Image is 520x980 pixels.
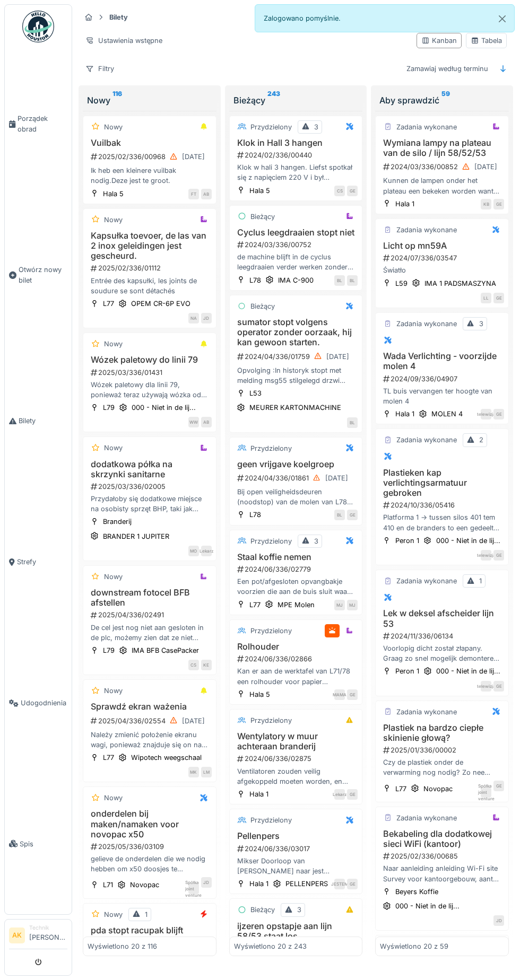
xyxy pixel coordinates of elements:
[88,942,157,950] font: Wyświetlono 20 z 116
[203,191,209,197] font: AB
[496,918,502,923] font: JD
[391,632,453,640] font: 2024/11/336/06134
[103,518,132,526] font: Branderij
[325,474,348,482] font: [DATE]
[383,137,491,158] font: Wymiana lampy na plateau van de silo / lijn 58/52/53
[185,880,202,898] font: Spółka joint venture
[436,537,500,545] font: 000 - Niet in de lij...
[245,241,311,249] font: 2024/03/336/00752
[29,924,49,931] font: Technik
[396,814,457,822] font: Zadania wykonane
[237,227,354,238] font: Cyclus leegdraaien stopt niet
[496,783,502,789] font: GE
[395,888,438,896] font: Beyers Koffie
[250,302,275,310] font: Bieżący
[21,699,66,707] font: Udogodnienia
[98,369,162,377] font: 2025/03/336/01431
[237,641,279,652] font: Rolhouder
[379,95,439,106] font: Aby sprawdzić
[245,353,310,361] font: 2024/04/336/01759
[203,769,210,775] font: LM
[250,716,292,724] font: Przydzielony
[233,95,265,106] font: Bieżący
[395,902,460,910] font: 000 - Niet in de lij...
[333,692,346,697] font: MAMA
[237,317,352,347] font: sumator stopt volgens operator zonder oorzaak, hij kan gewoon starten.
[103,532,169,540] font: BRANDER 1 JUPITER
[297,906,301,914] font: 3
[350,792,356,797] font: GE
[250,444,292,452] font: Przydzielony
[331,881,348,887] font: JESTEM
[395,410,414,418] font: Hala 1
[237,163,352,212] font: Klok w hali 3 hangen. Liefst spotkał się z napięciem 220 V i był podłączony do sieci LAN. PS. enk...
[191,191,196,197] font: FT
[383,828,492,849] font: Bekabeling dla dodatkowej sieci WiFi (kantoor)
[380,942,448,950] font: Wyświetlono 20 z 59
[383,467,467,498] font: Plastieken kap verlichtingsarmatuur gebroken
[237,731,318,751] font: Wentylatory w muur achteraan branderij
[91,587,190,608] font: downstream fotocel BFB afstellen
[267,90,280,98] font: 243
[383,513,500,552] font: Platforma 1 -> tussen silos 401 tem 410 en de branders to een gedeelte van een kap naar beneden g...
[91,925,183,946] font: pda stopt racupak blijft draaien
[237,459,334,469] font: geen vrijgave koelgroep
[234,942,307,950] font: Wyświetlono 20 z 243
[395,785,406,793] font: L77
[337,188,343,194] font: CS
[19,417,36,425] font: Bilety
[98,153,166,161] font: 2025/02/336/00968
[98,843,164,851] font: 2025/05/336/03109
[18,115,48,133] font: Porządek obrad
[189,419,198,425] font: WW
[424,279,496,287] font: IMA 1 PADSMASZYNA
[478,783,495,801] font: Spółka joint venture
[396,577,457,585] font: Zadania wykonane
[395,279,408,287] font: L59
[245,755,311,763] font: 2024/06/336/02875
[91,701,187,712] font: Sprawdź ekran ważenia
[383,240,447,251] font: Licht op mn59A
[91,855,206,914] font: gelieve de onderdelen die we nodig hebben om x50 doosjes te producen na te maken. Momenteel gebru...
[314,537,318,545] font: 3
[350,188,356,194] font: GE
[237,577,353,616] font: Een pot/afgesloten opvangbakje voorzien die aan de buis sluit waar ze een staal nemen van de MPE ...
[203,316,209,321] font: JD
[104,216,123,224] font: Nowy
[145,911,148,918] font: 1
[396,226,457,234] font: Zadania wykonane
[350,881,356,887] font: GE
[182,717,205,725] font: [DATE]
[12,931,22,939] font: AK
[131,754,202,762] font: Wipotech weegschaal
[391,375,457,383] font: 2024/09/336/04907
[237,366,354,445] font: Opvolging :In historyk stopt met melding msg55 stilgelegd drzwi achterliggende kartonneermachine....
[496,412,502,417] font: GE
[91,381,207,419] font: Wózek paletowy dla linii 79, ponieważ teraz używają wózka od Logistyki, ale kiedy Logistyka go po...
[5,773,72,914] a: Spis
[237,921,332,941] font: ijzeren opstapje aan lijn 58/53 staat los
[200,548,213,554] font: Lekarz
[104,687,123,695] font: Nowy
[395,537,419,545] font: Peron 1
[383,266,406,274] font: Światło
[112,90,122,98] font: 116
[391,501,455,509] font: 2024/10/336/05416
[237,137,323,148] font: Klok in Hall 3 hangen
[91,624,204,662] font: De cel jest nog niet aan gesloten in de plc, możemy zien dat ze niet schakelt. Graag al poszedł n...
[87,95,110,106] font: Nowy
[278,276,314,284] font: IMA C-900
[237,857,352,906] font: Mikser Doorloop van [PERSON_NAME] naar jest uniwersalnym rozwiązaniem. Op dit moment to het volle...
[91,277,197,295] font: Entrée des kapsułki, les joints de soudure se sont détachés
[103,881,113,889] font: L71
[278,601,315,609] font: MPE Molen
[250,537,292,545] font: Przydzielony
[132,404,196,412] font: 000 - Niet in de lij...
[391,163,458,171] font: 2024/03/336/00852
[391,254,457,262] font: 2024/07/336/03547
[350,512,356,518] font: GE
[104,340,123,348] font: Nowy
[481,37,502,45] font: Tabela
[5,492,72,633] a: Strefy
[245,845,310,853] font: 2024/06/336/03017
